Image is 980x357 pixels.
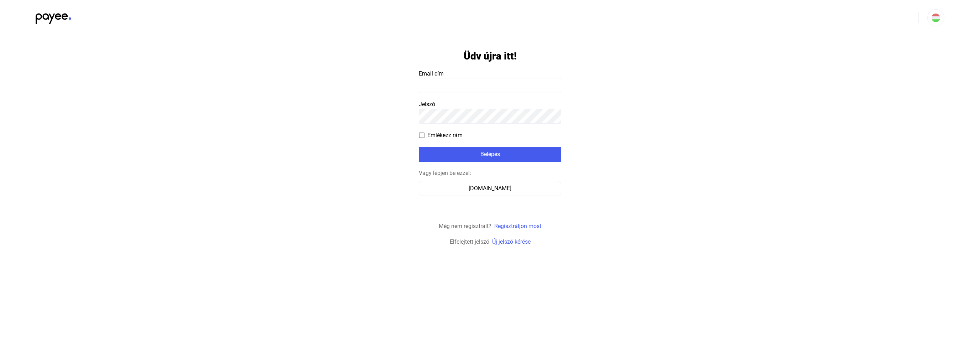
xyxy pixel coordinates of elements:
[421,184,559,193] div: [DOMAIN_NAME]
[419,185,561,192] a: [DOMAIN_NAME]
[494,223,541,229] a: Regisztráljon most
[36,9,71,24] img: black-payee-blue-dot.svg
[492,238,531,245] a: Új jelszó kérése
[419,101,435,108] span: Jelszó
[439,223,491,229] span: Még nem regisztrált?
[419,70,444,77] span: Email cím
[419,147,561,162] button: Belépés
[464,50,517,62] h1: Üdv újra itt!
[927,9,944,26] button: HU
[419,169,561,177] div: Vagy lépjen be ezzel:
[427,131,463,140] span: Emlékezz rám
[932,14,940,22] img: HU
[419,181,561,196] button: [DOMAIN_NAME]
[421,150,559,159] div: Belépés
[450,238,489,245] span: Elfelejtett jelszó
